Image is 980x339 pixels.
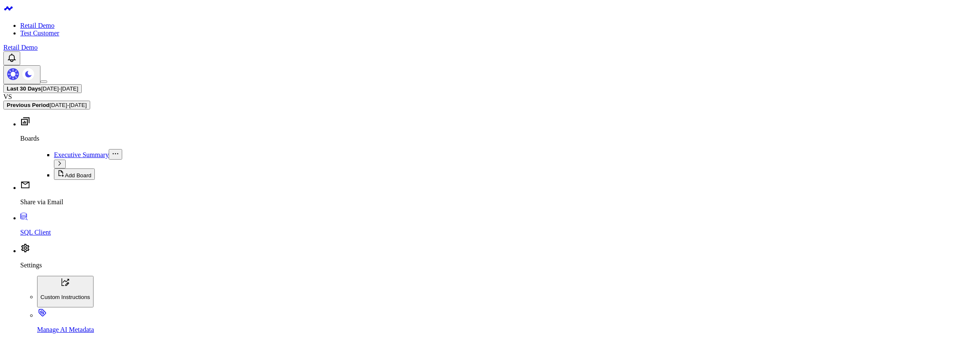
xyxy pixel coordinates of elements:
div: VS [3,93,977,101]
span: [DATE] - [DATE] [41,85,78,92]
a: Retail Demo [3,44,37,51]
p: Custom Instructions [40,294,90,300]
button: Previous Period[DATE]-[DATE] [3,101,90,109]
p: Settings [20,262,977,269]
b: Previous Period [7,102,49,108]
p: SQL Client [20,229,977,236]
button: Add Board [54,168,95,180]
p: Share via Email [20,198,977,206]
p: Boards [20,135,977,142]
button: Last 30 Days[DATE]-[DATE] [3,84,82,93]
a: Manage AI Metadata [37,312,977,334]
a: Retail Demo [20,22,54,29]
a: SQL Client [20,214,977,236]
span: [DATE] - [DATE] [49,102,86,108]
a: Executive Summary [54,151,109,158]
b: Last 30 Days [7,85,41,92]
button: Custom Instructions [37,276,94,307]
a: Test Customer [20,29,59,37]
p: Manage AI Metadata [37,326,977,334]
